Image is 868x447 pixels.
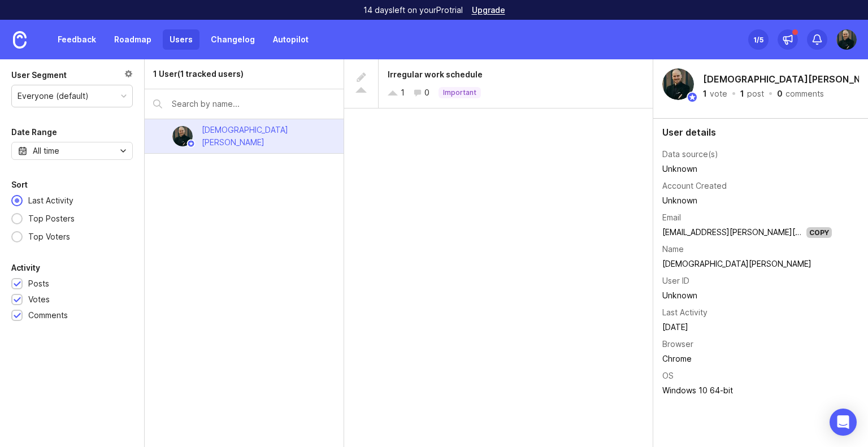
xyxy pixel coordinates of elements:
[662,338,693,350] div: Browser
[388,70,483,79] span: Irregular work schedule
[204,29,262,50] a: Changelog
[662,289,832,302] div: Unknown
[28,277,49,290] div: Posts
[13,31,27,49] img: Canny Home
[785,90,824,98] div: comments
[33,145,59,157] div: All time
[662,370,674,382] div: OS
[662,322,688,332] time: [DATE]
[344,59,653,109] a: Irregular work schedule10Important
[662,68,694,100] img: Christian Kaller
[163,29,199,50] a: Users
[662,257,832,271] td: [DEMOGRAPHIC_DATA][PERSON_NAME]
[662,211,681,224] div: Email
[662,306,708,319] div: Last Activity
[153,68,244,80] div: 1 User (1 tracked users)
[114,146,132,155] svg: toggle icon
[662,128,859,137] div: User details
[777,90,783,98] div: 0
[662,194,832,207] div: Unknown
[662,275,689,287] div: User ID
[662,383,832,398] td: Windows 10 64-bit
[11,125,57,139] div: Date Range
[28,293,50,306] div: Votes
[51,29,103,50] a: Feedback
[806,227,832,238] div: Copy
[11,178,28,192] div: Sort
[662,162,832,176] td: Unknown
[748,29,769,50] button: 1/5
[836,29,857,50] img: Christian Kaller
[363,5,463,16] p: 14 days left on your Pro trial
[424,86,429,99] div: 0
[687,92,698,103] img: member badge
[472,6,505,14] a: Upgrade
[23,212,80,225] div: Top Posters
[18,90,89,102] div: Everyone (default)
[11,261,40,275] div: Activity
[747,90,764,98] div: post
[740,90,744,98] div: 1
[662,243,684,255] div: Name
[28,309,68,322] div: Comments
[753,32,763,47] div: 1 /5
[401,86,405,99] div: 1
[172,98,335,110] input: Search by name...
[703,90,707,98] div: 1
[11,68,67,82] div: User Segment
[266,29,315,50] a: Autopilot
[731,90,737,98] div: ·
[23,194,79,207] div: Last Activity
[767,90,774,98] div: ·
[187,140,196,148] img: member badge
[443,88,476,97] p: Important
[662,148,718,160] div: Data source(s)
[662,180,727,192] div: Account Created
[107,29,158,50] a: Roadmap
[662,227,854,237] a: [EMAIL_ADDRESS][PERSON_NAME][DOMAIN_NAME]
[23,231,76,243] div: Top Voters
[202,124,325,149] div: [DEMOGRAPHIC_DATA][PERSON_NAME]
[710,90,727,98] div: vote
[172,126,193,146] img: Christian Kaller
[662,351,832,366] td: Chrome
[830,409,857,436] div: Open Intercom Messenger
